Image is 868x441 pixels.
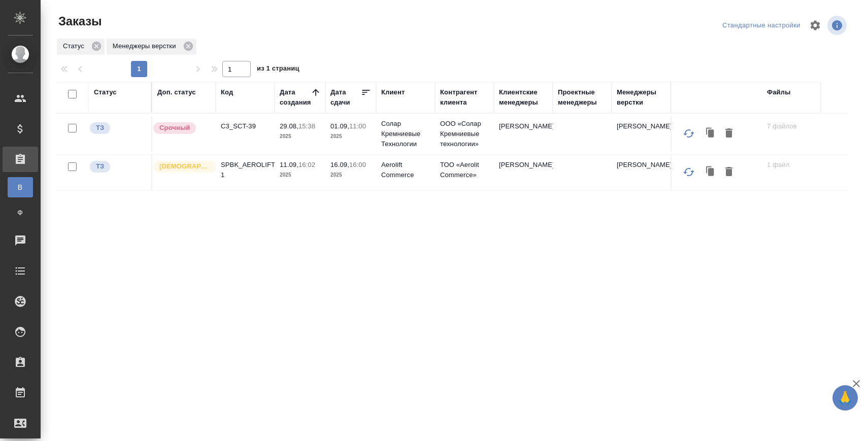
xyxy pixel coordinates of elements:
[617,87,665,108] div: Менеджеры верстки
[159,123,190,133] p: Срочный
[57,39,105,55] div: Статус
[221,121,270,131] p: C3_SCT-39
[63,41,88,51] p: Статус
[720,162,738,182] button: Удалить
[157,87,196,97] div: Доп. статус
[8,177,33,197] a: В
[499,87,548,108] div: Клиентские менеджеры
[221,160,270,180] p: SPBK_AEROLIFT-1
[617,121,665,131] p: [PERSON_NAME]
[298,161,315,168] p: 16:02
[330,131,371,142] p: 2025
[720,18,803,33] div: split button
[56,13,102,29] span: Заказы
[494,155,553,190] td: [PERSON_NAME]
[827,16,849,35] span: Посмотреть информацию
[720,124,738,143] button: Удалить
[440,87,489,108] div: Контрагент клиента
[381,160,430,180] p: Aerolift Commerce
[440,119,489,149] p: ООО «Солар Кремниевые технологии»
[96,123,104,133] p: ТЗ
[152,160,211,174] div: Выставляется автоматически для первых 3 заказов нового контактного лица. Особое внимание
[701,162,720,182] button: Клонировать
[617,160,665,170] p: [PERSON_NAME]
[8,202,33,223] a: Ф
[677,121,701,146] button: Обновить
[330,170,371,180] p: 2025
[94,87,117,97] div: Статус
[440,160,489,180] p: ТОО «Aerolit Commerce»
[152,121,211,135] div: Выставляется автоматически, если на указанный объем услуг необходимо больше времени в стандартном...
[221,87,233,97] div: Код
[701,124,720,143] button: Клонировать
[767,160,816,170] p: 1 файл
[280,122,298,130] p: 29.08,
[832,385,858,411] button: 🙏
[558,87,607,108] div: Проектные менеджеры
[89,160,146,174] div: Выставляет КМ при отправке заказа на расчет верстке (для тикета) или для уточнения сроков на прои...
[767,121,816,131] p: 7 файлов
[89,121,146,135] div: Выставляет КМ при отправке заказа на расчет верстке (для тикета) или для уточнения сроков на прои...
[349,122,366,130] p: 11:00
[159,161,210,172] p: [DEMOGRAPHIC_DATA]
[298,122,315,130] p: 15:38
[677,160,701,184] button: Обновить
[330,87,361,108] div: Дата сдачи
[280,170,320,180] p: 2025
[381,119,430,149] p: Солар Кремниевые Технологии
[494,116,553,152] td: [PERSON_NAME]
[13,208,28,218] span: Ф
[13,182,28,192] span: В
[96,161,104,172] p: ТЗ
[280,87,311,108] div: Дата создания
[330,122,349,130] p: 01.09,
[113,41,180,51] p: Менеджеры верстки
[107,39,196,55] div: Менеджеры верстки
[330,161,349,168] p: 16.09,
[767,87,790,97] div: Файлы
[837,387,854,409] span: 🙏
[257,62,299,77] span: из 1 страниц
[280,131,320,142] p: 2025
[381,87,405,97] div: Клиент
[280,161,298,168] p: 11.09,
[349,161,366,168] p: 16:00
[803,13,827,38] span: Настроить таблицу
